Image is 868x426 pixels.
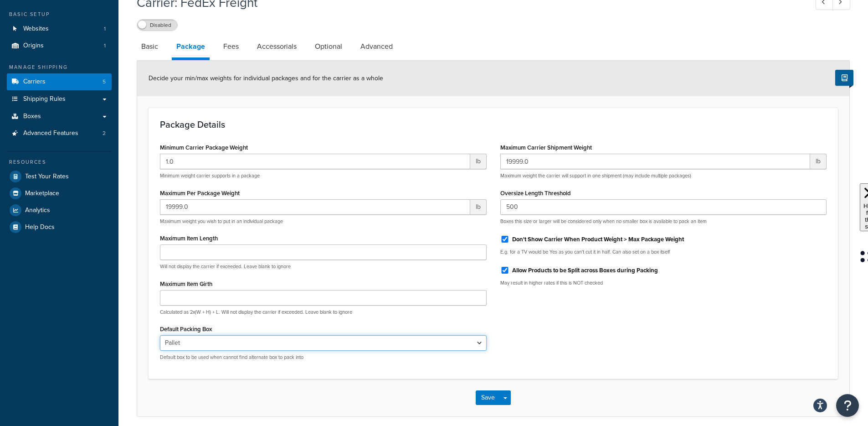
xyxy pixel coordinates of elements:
[25,190,59,197] span: Marketplace
[7,202,112,218] a: Analytics
[810,154,827,169] span: lb
[160,354,487,361] p: Default box to be used when cannot find alternate box to pack into
[7,73,112,90] a: Carriers5
[23,25,49,33] span: Websites
[500,249,827,255] p: E.g. for a TV would be Yes as you can't cut it in half. Can also set on a box itself
[7,125,112,142] a: Advanced Features2
[25,173,69,181] span: Test Your Rates
[835,70,853,86] button: Show Help Docs
[160,172,487,179] p: Minimum weight carrier supports in a package
[512,266,658,275] label: Allow Products to be Split across Boxes during Packing
[252,36,301,57] a: Accessorials
[500,190,571,197] label: Oversize Length Threshold
[476,390,500,405] button: Save
[103,78,106,86] span: 5
[7,63,112,71] div: Manage Shipping
[104,42,106,50] span: 1
[25,207,50,214] span: Analytics
[7,108,112,125] a: Boxes
[104,25,106,33] span: 1
[512,235,684,244] label: Don't Show Carrier When Product Weight > Max Package Weight
[7,185,112,202] a: Marketplace
[470,154,487,169] span: lb
[7,21,112,37] li: Websites
[219,36,243,57] a: Fees
[160,281,212,287] label: Maximum Item Girth
[137,20,177,31] label: Disabled
[160,144,248,151] label: Minimum Carrier Package Weight
[103,130,106,137] span: 2
[23,78,46,86] span: Carriers
[160,119,827,130] h3: Package Details
[23,95,66,103] span: Shipping Rules
[7,168,112,185] a: Test Your Rates
[7,125,112,142] li: Advanced Features
[23,42,44,50] span: Origins
[836,394,859,417] button: Open Resource Center
[137,36,163,57] a: Basic
[7,73,112,90] li: Carriers
[7,21,112,37] a: Websites1
[23,113,41,120] span: Boxes
[160,235,218,242] label: Maximum Item Length
[7,219,112,235] a: Help Docs
[7,37,112,54] a: Origins1
[7,91,112,108] a: Shipping Rules
[356,36,397,57] a: Advanced
[500,218,827,225] p: Boxes this size or larger will be considered only when no smaller box is available to pack an item
[160,326,212,332] label: Default Packing Box
[149,73,383,83] span: Decide your min/max weights for individual packages and for the carrier as a whole
[23,130,78,137] span: Advanced Features
[160,218,487,225] p: Maximum weight you wish to put in an individual package
[25,223,55,231] span: Help Docs
[160,190,240,197] label: Maximum Per Package Weight
[470,199,487,215] span: lb
[7,10,112,18] div: Basic Setup
[500,280,827,286] p: May result in higher rates if this is NOT checked
[310,36,347,57] a: Optional
[500,172,827,179] p: Maximum weight the carrier will support in one shipment (may include multiple packages)
[500,144,592,151] label: Maximum Carrier Shipment Weight
[172,36,210,60] a: Package
[160,263,487,270] p: Will not display the carrier if exceeded. Leave blank to ignore
[7,37,112,54] li: Origins
[160,309,487,316] p: Calculated as 2x(W + H) + L. Will not display the carrier if exceeded. Leave blank to ignore
[7,158,112,166] div: Resources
